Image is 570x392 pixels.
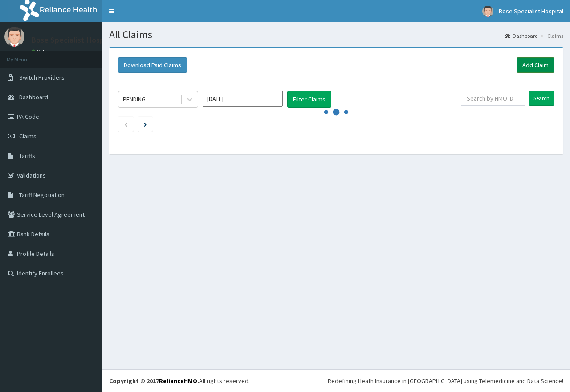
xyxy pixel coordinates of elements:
button: Download Paid Claims [118,57,187,73]
svg: audio-loading [323,99,350,125]
input: Search by HMO ID [461,91,525,106]
p: Bose Specialist Hospital [31,36,116,44]
span: Dashboard [19,93,48,101]
input: Select Month and Year [203,91,283,107]
img: User Image [4,27,24,47]
span: Tariffs [19,152,35,160]
h1: All Claims [109,29,563,40]
a: Next page [144,120,147,128]
a: Add Claim [517,57,554,73]
div: Redefining Heath Insurance in [GEOGRAPHIC_DATA] using Telemedicine and Data Science! [328,376,563,385]
input: Search [529,91,554,106]
a: Online [31,48,53,55]
a: Previous page [124,120,128,128]
div: PENDING [123,95,146,104]
a: Dashboard [505,32,538,40]
footer: All rights reserved. [102,369,570,392]
span: Switch Providers [19,73,65,81]
span: Bose Specialist Hospital [499,7,563,15]
button: Filter Claims [287,91,331,108]
span: Tariff Negotiation [19,191,65,199]
strong: Copyright © 2017 . [109,377,199,385]
a: RelianceHMO [159,377,197,385]
li: Claims [539,32,563,40]
img: User Image [482,6,493,17]
span: Claims [19,132,37,140]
